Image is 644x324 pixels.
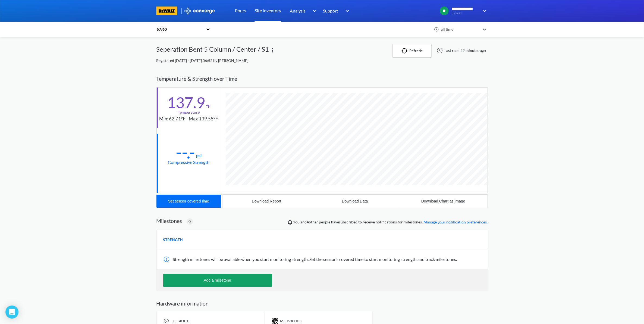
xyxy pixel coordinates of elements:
[280,319,302,323] span: MDJVKTKQ
[173,257,457,262] span: Strength milestones will be available when you start monitoring strength. Set the sensor’s covere...
[434,27,439,32] img: icon-clock.svg
[311,195,399,208] button: Download Data
[479,8,488,14] img: downArrow.svg
[439,26,480,32] div: all time
[434,47,488,54] div: Last read 22 minutes ago
[156,26,203,32] div: 57/60
[156,7,184,15] a: branding logo
[176,145,195,159] div: --.-
[309,8,318,14] img: downArrow.svg
[399,195,487,208] button: Download Chart as Image
[156,217,182,224] h2: Milestones
[159,115,218,123] div: Min: 62.71°F - Max 139.55°F
[290,7,306,14] span: Analysis
[168,159,210,166] div: Compressive Strength
[189,219,191,225] span: 0
[168,199,209,203] div: Set sensor covered time
[323,7,338,14] span: Support
[222,195,311,208] button: Download Report
[167,96,205,109] div: 137.9
[424,220,488,224] a: Manage your notification preferences.
[156,70,488,87] div: Temperature & Strength over Time
[163,274,272,287] button: Add a milestone
[178,109,200,115] div: Temperature
[156,58,249,63] span: Registered [DATE] - [DATE] 06:52 by [PERSON_NAME]
[184,7,215,14] img: logo_ewhite.svg
[269,47,276,54] img: more.svg
[5,306,18,319] div: Open Intercom Messenger
[287,219,293,225] img: notifications-icon.svg
[156,7,177,15] img: branding logo
[173,319,191,323] span: CE-4D01E
[401,48,410,54] img: icon-refresh.svg
[421,199,465,203] div: Download Chart as Image
[293,219,488,225] span: You and people have subscribed to receive notifications for milestones.
[452,11,479,15] span: 57/60
[252,199,281,203] div: Download Report
[342,8,351,14] img: downArrow.svg
[163,237,183,243] span: STRENGTH
[342,199,368,203] div: Download Data
[307,220,318,224] span: Siobhan Sawyer, TJ Burnley, Jonathon Adams, Trey Triplet
[156,44,269,58] div: Seperation Bent 5 Column / Center / S1
[156,195,221,208] button: Set sensor covered time
[392,44,432,58] button: Refresh
[156,300,488,307] h2: Hardware information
